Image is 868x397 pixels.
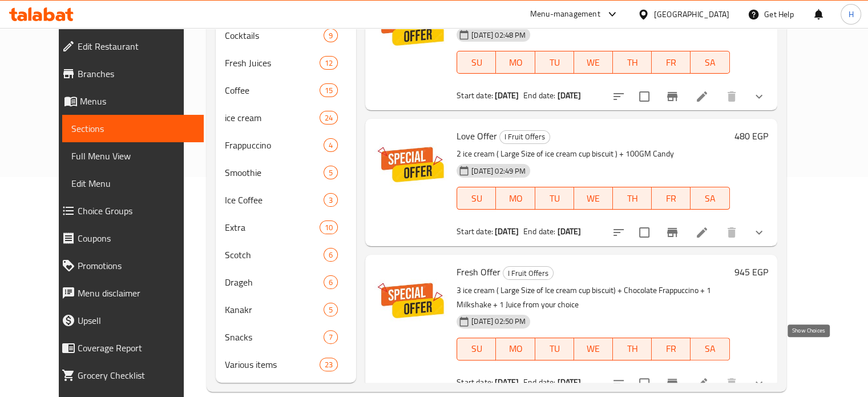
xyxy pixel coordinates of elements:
b: [DATE] [495,88,519,103]
button: delete [718,370,745,397]
div: Fresh Juices12 [216,49,356,77]
div: I Fruit Offers [499,130,550,144]
span: TU [540,340,570,357]
a: Choice Groups [53,197,204,224]
a: Edit menu item [695,90,709,103]
div: items [320,56,338,70]
button: TH [613,51,652,74]
span: Ice Coffee [225,193,324,207]
div: Various items23 [216,351,356,378]
button: MO [496,51,535,74]
span: Grocery Checklist [78,368,195,382]
button: FR [652,187,691,210]
div: ice cream24 [216,104,356,131]
span: Select to update [632,85,656,109]
span: Start date: [457,375,493,390]
button: MO [496,338,535,360]
a: Coupons [53,224,204,252]
button: sort-choices [605,83,632,110]
span: MO [500,54,530,71]
p: 3 ice cream ( Large Size of Ice cream cup biscuit) + Chocolate Frappuccino + 1 Milkshake + 1 Juic... [457,283,729,312]
span: I Fruit Offers [500,130,550,143]
button: SU [457,338,496,360]
span: FR [656,340,686,357]
span: Frappuccino [225,138,324,152]
span: End date: [523,224,555,239]
b: [DATE] [557,224,581,239]
button: delete [718,219,745,246]
span: TU [540,54,570,71]
div: Snacks [225,330,324,344]
b: [DATE] [495,224,519,239]
span: 9 [324,30,337,41]
span: Fresh Juices [225,56,320,70]
button: SA [691,187,729,210]
span: Promotions [78,259,195,272]
a: Menu disclaimer [53,279,204,307]
div: Smoothie5 [216,159,356,186]
span: SA [695,190,725,207]
span: ice cream [225,111,320,125]
div: Smoothie [225,166,324,179]
span: Upsell [78,314,195,327]
button: TU [535,187,574,210]
button: sort-choices [605,219,632,246]
h6: 945 EGP [734,264,768,280]
div: items [320,358,338,371]
span: Branches [78,67,195,81]
span: 15 [320,85,337,96]
span: MO [500,340,530,357]
span: Menu disclaimer [78,286,195,300]
div: Menu-management [530,7,600,21]
span: FR [656,54,686,71]
b: [DATE] [557,375,581,390]
span: End date: [523,88,555,103]
div: items [324,275,338,289]
span: Drageh [225,275,324,289]
span: 12 [320,58,337,69]
span: Fresh Offer [457,263,500,280]
span: SU [462,54,491,71]
button: show more [745,83,773,110]
span: 10 [320,222,337,233]
a: Promotions [53,252,204,279]
button: TH [613,187,652,210]
p: 2 ice cream ( Large Size of ice cream cup biscuit ) + 100GM Candy [457,147,729,161]
span: [DATE] 02:49 PM [467,166,530,177]
a: Branches [53,60,204,87]
div: Drageh6 [216,268,356,296]
span: [DATE] 02:48 PM [467,30,530,41]
div: Coffee15 [216,77,356,104]
button: show more [745,219,773,246]
svg: Show Choices [752,90,766,103]
span: TH [617,190,647,207]
button: FR [652,338,691,360]
div: Cocktails [225,29,324,42]
a: Full Menu View [62,142,204,170]
button: MO [496,187,535,210]
div: items [324,303,338,316]
span: WE [579,54,608,71]
div: items [320,83,338,97]
div: items [324,248,338,262]
b: [DATE] [495,375,519,390]
button: show more [745,370,773,397]
h6: 480 EGP [734,128,768,144]
span: WE [579,190,608,207]
div: Extra10 [216,214,356,241]
div: Various items [225,358,320,371]
span: Select to update [632,220,656,244]
span: Menus [80,94,195,108]
button: TH [613,338,652,360]
span: Extra [225,220,320,234]
span: 6 [324,250,337,260]
a: Sections [62,115,204,142]
a: Edit menu item [695,376,709,390]
span: 5 [324,167,337,178]
div: items [324,193,338,207]
span: TH [617,54,647,71]
span: SA [695,54,725,71]
div: items [324,29,338,42]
